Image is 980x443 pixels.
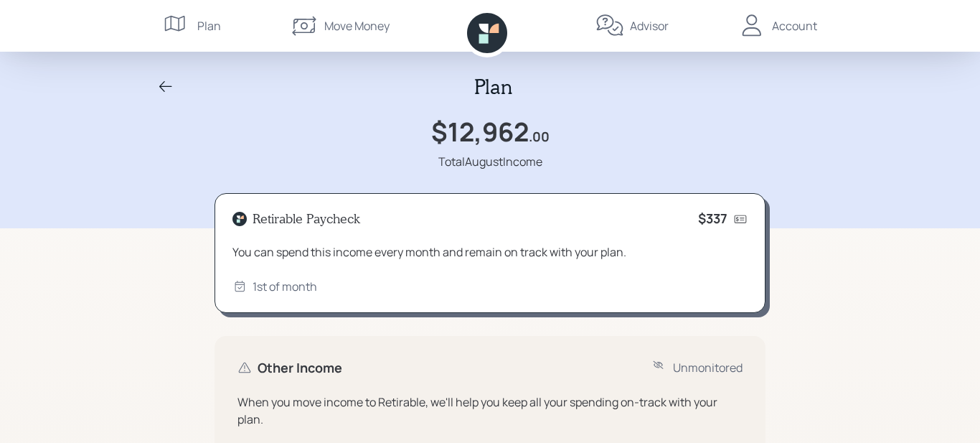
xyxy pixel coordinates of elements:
h4: Retirable Paycheck [253,211,360,227]
div: Unmonitored [673,359,743,376]
div: 1st of month [253,278,317,295]
div: Plan [197,17,221,34]
div: You can spend this income every month and remain on track with your plan. [232,243,748,261]
h4: $337 [698,211,727,227]
div: Advisor [630,17,669,34]
div: When you move income to Retirable, we'll help you keep all your spending on-track with your plan. [237,393,743,428]
div: Total August Income [438,153,542,170]
h2: Plan [474,75,512,99]
h1: $12,962 [431,116,529,147]
h4: .00 [529,129,550,145]
div: Move Money [324,17,390,34]
h4: Other Income [258,360,342,376]
div: Account [772,17,817,34]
